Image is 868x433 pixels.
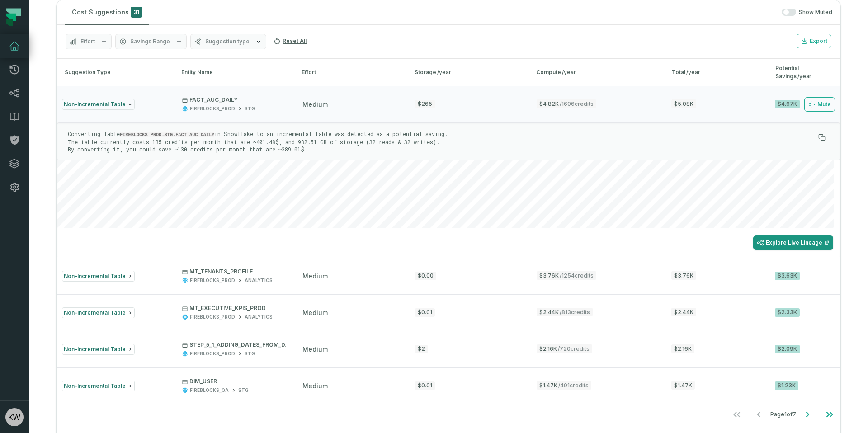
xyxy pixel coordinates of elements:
[415,345,428,353] div: $2
[775,100,800,108] div: $4.67K
[537,381,591,390] span: $1.47K
[64,382,126,389] span: Non-Incremental Table
[672,68,759,76] div: Total
[726,405,840,424] ul: Page 1 of 7
[558,345,590,352] span: / 720 credits
[560,100,594,107] span: / 1606 credits
[120,132,214,137] code: FIREBLOCKS_PROD.STG.FACT_AUC_DAILY
[57,122,840,257] div: Non-Incremental TableFACT_AUC_DAILYFIREBLOCKS_PRODSTGmedium$265$4.82K/1606credits$5.08K$4.67K Mute
[560,309,590,315] span: / 813 credits
[66,34,112,49] button: Effort
[238,387,249,394] div: STG
[797,73,811,80] span: /year
[775,345,800,353] div: $2.09K
[205,38,250,45] span: Suggestion type
[415,100,435,108] div: $265
[671,271,696,280] span: $3.76K
[61,68,165,76] div: Suggestion Type
[415,381,435,390] div: $0.01
[57,367,840,404] button: Non-Incremental TableDIM_USERFIREBLOCKS_QASTGmedium$0.01$1.47K/491credits$1.47K$1.23K
[415,272,436,280] div: $0.00
[190,105,235,112] div: FIREBLOCKS_PROD
[775,381,798,390] div: $1.23K
[68,130,815,153] p: Converting Table in Snowflake to an incremental table was detected as a potential saving. The tab...
[182,96,255,104] p: FACT_AUC_DAILY
[302,100,328,108] span: medium
[302,345,328,353] span: medium
[190,277,235,284] div: FIREBLOCKS_PROD
[671,99,696,108] span: $5.08K
[804,97,835,112] button: Mute
[80,38,95,45] span: Effort
[748,405,770,424] button: Go to previous page
[182,305,273,312] p: MT_EXECUTIVE_KPIS_PROD
[245,105,255,112] div: STG
[153,9,832,16] div: Show Muted
[57,331,840,367] button: Non-Incremental TableSTEP_5_1_ADDING_DATES_FROM_DATE_DIMENSTIONFIREBLOCKS_PRODSTGmedium$2$2.16K/7...
[819,405,840,424] button: Go to last page
[726,405,748,424] button: Go to first page
[57,86,840,122] button: Non-Incremental TableFACT_AUC_DAILYFIREBLOCKS_PRODSTGmedium$265$4.82K/1606credits$5.08K$4.67K Mute
[57,294,840,330] button: Non-Incremental TableMT_EXECUTIVE_KPIS_PRODFIREBLOCKS_PRODANALYTICSmedium$0.01$2.44K/813credits$2...
[302,382,328,390] span: medium
[671,344,694,353] span: $2.16K
[560,272,594,279] span: / 1254 credits
[537,344,592,353] span: $2.16K
[671,308,696,316] span: $2.44K
[57,258,840,294] button: Non-Incremental TableMT_TENANTS_PROFILEFIREBLOCKS_PRODANALYTICSmedium$0.00$3.76K/1254credits$3.76...
[775,272,800,280] div: $3.63K
[245,277,273,284] div: ANALYTICS
[182,268,273,275] p: MT_TENANTS_PROFILE
[64,273,126,279] span: Non-Incremental Table
[182,378,249,385] p: DIM_USER
[57,405,840,424] nav: pagination
[130,38,170,45] span: Savings Range
[190,314,235,320] div: FIREBLOCKS_PROD
[190,34,266,49] button: Suggestion type
[686,69,700,75] span: /year
[302,309,328,316] span: medium
[437,69,451,75] span: /year
[64,101,126,108] span: Non-Incremental Table
[115,34,187,49] button: Savings Range
[797,34,831,48] button: Export
[536,68,656,76] div: Compute
[245,350,255,357] div: STG
[64,309,126,316] span: Non-Incremental Table
[775,64,836,80] div: Potential Savings
[671,381,695,390] span: $1.47K
[245,314,273,320] div: ANALYTICS
[270,34,310,48] button: Reset All
[797,405,818,424] button: Go to next page
[182,341,334,348] p: STEP_5_1_ADDING_DATES_FROM_DATE_DIMENSTION
[537,99,596,108] span: $4.82K
[64,346,126,353] span: Non-Incremental Table
[131,7,142,18] span: 31
[775,308,800,317] div: $2.33K
[5,408,24,426] img: avatar of Konstantin Weis
[415,308,435,317] div: $0.01
[537,271,596,280] span: $3.76K
[302,68,398,76] div: Effort
[190,350,235,357] div: FIREBLOCKS_PROD
[562,69,576,75] span: /year
[415,68,520,76] div: Storage
[190,387,229,394] div: FIREBLOCKS_QA
[558,382,589,389] span: / 491 credits
[537,308,593,316] span: $2.44K
[302,272,328,280] span: medium
[753,235,833,250] a: Explore Live Lineage
[181,68,285,76] div: Entity Name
